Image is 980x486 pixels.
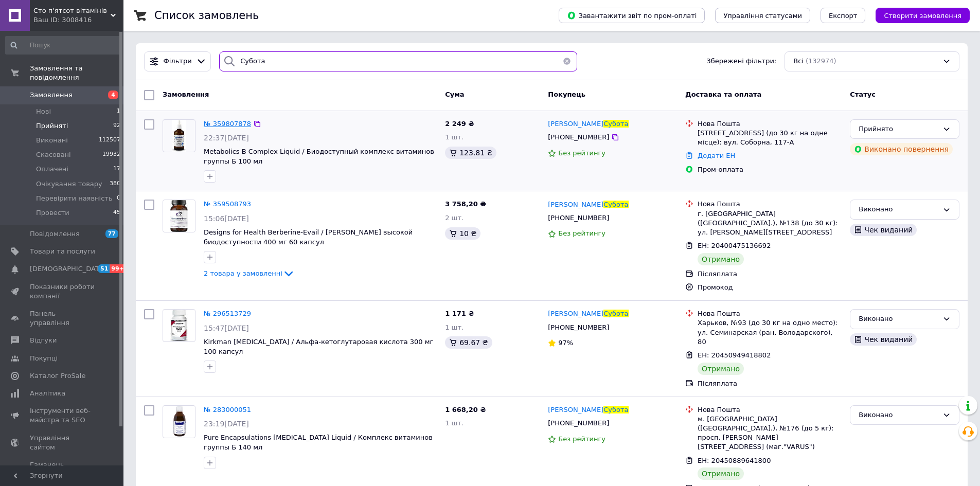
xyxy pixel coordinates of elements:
[30,64,123,82] span: Замовлення та повідомлення
[698,129,842,147] div: [STREET_ADDRESS] (до 30 кг на одне місце): вул. Соборна, 117-А
[445,120,474,128] span: 2 249 ₴
[36,194,113,203] span: Перевірити наявність
[30,309,95,328] span: Панель управління
[806,57,836,65] span: (132974)
[36,165,68,174] span: Оплачені
[163,200,195,232] a: Фото товару
[30,264,106,274] span: [DEMOGRAPHIC_DATA]
[850,143,953,155] div: Виконано повернення
[548,120,603,128] span: [PERSON_NAME]
[36,179,102,189] span: Очікування товару
[445,147,496,159] div: 123.81 ₴
[548,309,628,319] a: [PERSON_NAME]Субота
[36,208,69,218] span: Провести
[445,310,474,317] span: 1 171 ₴
[698,363,744,375] div: Отримано
[567,11,697,20] span: Завантажити звіт по пром-оплаті
[113,121,120,131] span: 92
[696,281,844,294] div: Промокод
[113,165,120,174] span: 17
[170,310,188,341] img: Фото товару
[30,460,95,479] span: Гаманець компанії
[204,200,251,208] span: № 359508793
[884,12,961,20] span: Створити замовлення
[110,179,120,189] span: 380
[548,310,603,317] span: [PERSON_NAME]
[698,200,842,209] div: Нова Пошта
[219,51,577,71] input: Пошук за номером замовлення, ПІБ покупця, номером телефону, Email, номером накладної
[698,209,842,238] div: г. [GEOGRAPHIC_DATA] ([GEOGRAPHIC_DATA].), №138 (до 30 кг): ул. [PERSON_NAME][STREET_ADDRESS]
[723,12,802,20] span: Управління статусами
[698,152,735,159] a: Додати ЕН
[603,120,628,128] span: Субота
[36,150,71,159] span: Скасовані
[715,8,810,23] button: Управління статусами
[850,333,917,346] div: Чек виданий
[30,91,73,100] span: Замовлення
[445,419,464,427] span: 1 шт.
[110,264,127,273] span: 99+
[113,208,120,218] span: 45
[30,389,65,398] span: Аналітика
[558,229,605,237] span: Без рейтингу
[445,336,492,349] div: 69.67 ₴
[850,224,917,236] div: Чек виданий
[117,194,120,203] span: 0
[204,434,433,451] a: Pure Encapsulations [MEDICAL_DATA] Liquid / Комплекс витаминов группы Б 140 мл
[698,405,842,415] div: Нова Пошта
[445,214,464,222] span: 2 шт.
[865,11,970,19] a: Створити замовлення
[204,324,249,332] span: 15:47[DATE]
[698,253,744,265] div: Отримано
[117,107,120,116] span: 1
[30,282,95,301] span: Показники роботи компанії
[445,133,464,141] span: 1 шт.
[559,8,705,23] button: Завантажити звіт по пром-оплаті
[36,107,51,116] span: Нові
[99,136,120,145] span: 112507
[102,150,120,159] span: 19932
[164,57,192,66] span: Фільтри
[170,200,188,232] img: Фото товару
[603,201,628,208] span: Субота
[163,309,195,342] a: Фото товару
[98,264,110,273] span: 51
[445,227,480,240] div: 10 ₴
[548,323,609,331] span: [PHONE_NUMBER]
[204,406,251,413] a: № 283000051
[706,57,776,66] span: Збережені фільтри:
[204,269,282,277] span: 2 товара у замовленні
[698,457,771,464] span: ЕН: 20450889641800
[30,229,80,239] span: Повідомлення
[204,120,251,128] a: № 359807878
[154,9,259,22] h1: Список замовлень
[204,214,249,223] span: 15:06[DATE]
[33,15,123,25] div: Ваш ID: 3008416
[168,406,189,438] img: Фото товару
[698,242,771,249] span: ЕН: 20400475136692
[30,247,95,256] span: Товари та послуги
[36,136,68,145] span: Виконані
[108,91,118,99] span: 4
[548,406,603,413] span: [PERSON_NAME]
[204,310,251,317] span: № 296513729
[30,406,95,425] span: Інструменти веб-майстра та SEO
[445,91,464,98] span: Cума
[698,318,842,347] div: Харьков, №93 (до 30 кг на одно место): ул. Семинарская (ран. Володарского), 80
[603,310,628,317] span: Субота
[850,91,876,98] span: Статус
[5,36,121,55] input: Пошук
[30,371,85,381] span: Каталог ProSale
[548,91,585,98] span: Покупець
[698,379,842,388] div: Післяплата
[33,6,111,15] span: Cто п'ятсот вітамінів
[698,467,744,480] div: Отримано
[558,149,605,157] span: Без рейтингу
[163,91,209,98] span: Замовлення
[163,119,195,152] a: Фото товару
[30,336,57,345] span: Відгуки
[698,415,842,452] div: м. [GEOGRAPHIC_DATA] ([GEOGRAPHIC_DATA].), №176 (до 5 кг): просп. [PERSON_NAME][STREET_ADDRESS] (...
